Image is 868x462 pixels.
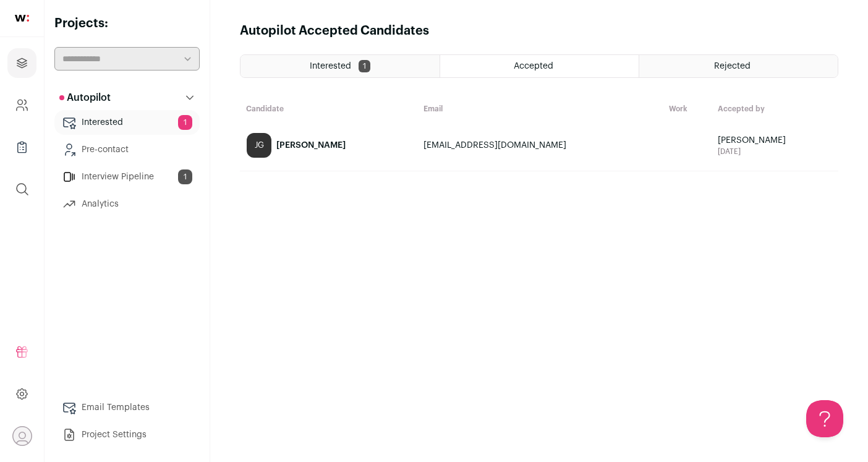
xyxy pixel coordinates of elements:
th: Candidate [240,98,417,120]
a: Projects [7,48,36,78]
span: [PERSON_NAME] [718,134,832,147]
div: JG [247,133,271,158]
p: Autopilot [59,90,111,105]
span: [DATE] [718,147,832,156]
a: JG [PERSON_NAME] [240,121,417,170]
h2: Projects: [54,15,200,32]
span: Interested [310,62,351,71]
span: 1 [178,115,192,130]
span: 1 [359,60,370,72]
a: Pre-contact [54,137,200,162]
a: Interested1 [54,110,200,135]
span: 1 [178,169,192,184]
a: Interview Pipeline1 [54,165,200,189]
a: Rejected [639,55,838,77]
img: wellfound-shorthand-0d5821cbd27db2630d0214b213865d53afaa358527fdda9d0ea32b1df1b89c2c.svg [15,15,29,22]
h1: Autopilot Accepted Candidates [240,22,429,40]
a: Interested 1 [240,55,440,77]
button: Autopilot [54,85,200,110]
th: Accepted by [712,98,838,120]
a: Email Templates [54,395,200,420]
a: Analytics [54,192,200,216]
a: Project Settings [54,422,200,447]
span: Rejected [714,62,751,71]
span: Accepted [514,62,553,71]
iframe: Help Scout Beacon - Open [806,400,843,437]
th: Email [417,98,662,120]
th: Work [663,98,712,120]
a: Company and ATS Settings [7,90,36,120]
div: [PERSON_NAME] [276,139,346,152]
button: Open dropdown [12,426,32,446]
div: [EMAIL_ADDRESS][DOMAIN_NAME] [423,139,656,152]
a: Company Lists [7,132,36,162]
